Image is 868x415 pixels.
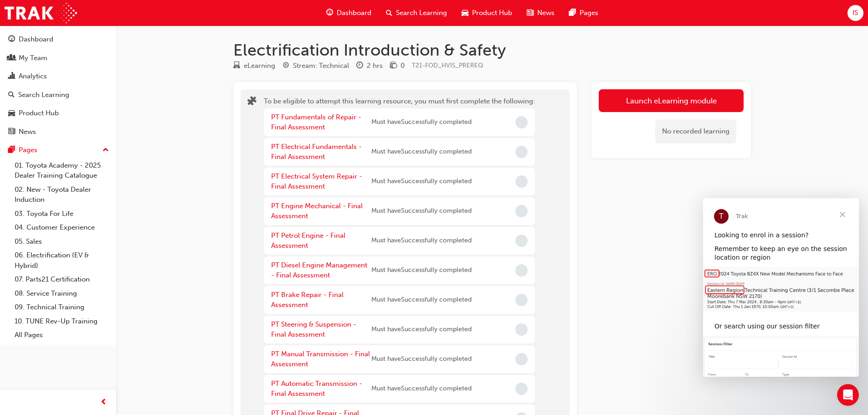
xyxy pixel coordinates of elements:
[599,89,744,112] button: Launch eLearning module
[19,53,47,63] div: My Team
[8,109,15,118] span: car-icon
[371,354,472,364] span: Must have Successfully completed
[515,146,528,158] span: Incomplete
[703,198,859,377] iframe: Intercom live chat message
[233,60,275,72] div: Type
[356,60,383,72] div: Duration
[233,62,240,70] span: learningResourceType_ELEARNING-icon
[8,36,15,44] span: guage-icon
[11,220,113,235] a: 04. Customer Experience
[271,202,363,220] a: PT Engine Mechanical - Final Assessment
[293,61,349,71] div: Stream: Technical
[4,105,113,122] a: Product Hub
[515,323,528,336] span: Incomplete
[580,8,598,18] span: Pages
[18,90,69,100] div: Search Learning
[371,265,472,276] span: Must have Successfully completed
[412,61,483,69] span: Learning resource code
[100,397,107,408] span: prev-icon
[11,272,113,287] a: 07. Parts21 Certification
[233,40,751,60] h1: Electrification Introduction & Safety
[847,5,863,21] button: IS
[515,205,528,217] span: Incomplete
[519,4,562,22] a: news-iconNews
[4,31,113,48] a: Dashboard
[371,206,472,216] span: Must have Successfully completed
[19,145,37,155] div: Pages
[19,108,59,118] div: Product Hub
[515,116,528,128] span: Incomplete
[837,384,859,406] iframe: Intercom live chat
[4,50,113,67] a: My Team
[371,147,472,157] span: Must have Successfully completed
[11,235,113,249] a: 05. Sales
[271,350,370,369] a: PT Manual Transmission - Final Assessment
[515,264,528,277] span: Incomplete
[8,72,15,81] span: chart-icon
[515,353,528,365] span: Incomplete
[319,4,379,22] a: guage-iconDashboard
[11,300,113,314] a: 09. Technical Training
[4,68,113,85] a: Analytics
[271,291,344,309] a: PT Brake Repair - Final Assessment
[271,231,345,250] a: PT Petrol Engine - Final Assessment
[282,62,289,70] span: target-icon
[247,97,257,108] span: puzzle-icon
[371,384,472,394] span: Must have Successfully completed
[271,320,356,339] a: PT Steering & Suspension - Final Assessment
[4,142,113,159] button: Pages
[271,379,362,398] a: PT Automatic Transmission - Final Assessment
[515,294,528,306] span: Incomplete
[8,91,15,99] span: search-icon
[515,383,528,395] span: Incomplete
[379,4,454,22] a: search-iconSearch Learning
[4,87,113,103] a: Search Learning
[655,119,736,143] div: No recorded learning
[515,175,528,188] span: Incomplete
[337,8,371,18] span: Dashboard
[11,328,113,342] a: All Pages
[282,60,349,72] div: Stream
[326,7,333,19] span: guage-icon
[271,143,362,161] a: PT Electrical Fundamentals - Final Assessment
[371,117,472,128] span: Must have Successfully completed
[11,248,113,272] a: 06. Electrification (EV & Hybrid)
[454,4,519,22] a: car-iconProduct Hub
[8,54,15,62] span: people-icon
[11,159,113,183] a: 01. Toyota Academy - 2025 Dealer Training Catalogue
[8,146,15,154] span: pages-icon
[562,4,606,22] a: pages-iconPages
[103,144,109,156] span: up-icon
[853,8,858,18] span: IS
[271,172,362,191] a: PT Electrical System Repair - Final Assessment
[515,235,528,247] span: Incomplete
[5,3,77,23] img: Trak
[537,8,555,18] span: News
[371,324,472,335] span: Must have Successfully completed
[11,287,113,301] a: 08. Service Training
[401,61,405,71] div: 0
[19,71,47,82] div: Analytics
[19,34,53,45] div: Dashboard
[371,176,472,187] span: Must have Successfully completed
[390,62,397,70] span: money-icon
[19,127,36,137] div: News
[8,128,15,136] span: news-icon
[472,8,512,18] span: Product Hub
[356,62,363,70] span: clock-icon
[244,61,275,71] div: eLearning
[271,261,367,280] a: PT Diesel Engine Management - Final Assessment
[371,236,472,246] span: Must have Successfully completed
[386,7,392,19] span: search-icon
[371,295,472,305] span: Must have Successfully completed
[367,61,383,71] div: 2 hrs
[4,123,113,140] a: News
[569,7,576,19] span: pages-icon
[271,113,361,132] a: PT Fundamentals of Repair - Final Assessment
